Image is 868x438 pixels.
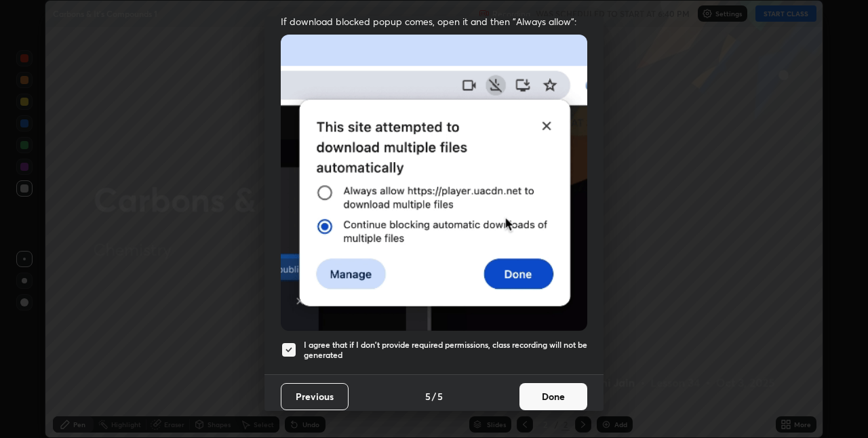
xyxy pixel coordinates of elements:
button: Done [519,383,587,410]
button: Previous [281,383,349,410]
h4: / [432,389,436,403]
h4: 5 [437,389,443,403]
img: downloads-permission-blocked.gif [281,35,587,331]
h4: 5 [425,389,431,403]
h5: I agree that if I don't provide required permissions, class recording will not be generated [304,340,587,361]
span: If download blocked popup comes, open it and then "Always allow": [281,15,587,28]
